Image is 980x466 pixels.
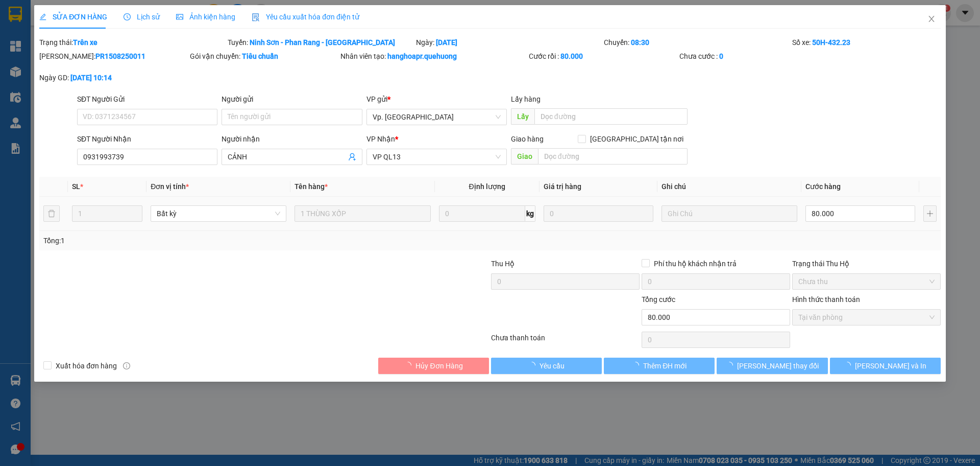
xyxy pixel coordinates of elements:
[923,205,937,222] button: plus
[643,360,687,371] span: Thêm ĐH mới
[378,358,489,374] button: Hủy Đơn Hàng
[124,13,160,21] span: Lịch sử
[70,74,112,82] b: [DATE] 10:14
[151,182,189,191] span: Đơn vị tính
[415,360,462,371] span: Hủy Đơn Hàng
[415,37,603,48] div: Ngày:
[39,72,188,83] div: Ngày GD:
[176,13,183,20] span: picture
[469,182,505,191] span: Định lượng
[387,52,457,60] b: hanghoapr.quehuong
[528,362,540,369] span: loading
[798,310,935,325] span: Tại văn phòng
[855,360,926,371] span: [PERSON_NAME] và In
[72,182,80,191] span: SL
[642,295,675,304] span: Tổng cước
[373,109,501,125] span: Vp. Phan Rang
[252,13,359,21] span: Yêu cầu xuất hóa đơn điện tử
[124,13,131,20] span: clock-circle
[43,235,378,246] div: Tổng: 1
[805,182,841,191] span: Cước hàng
[631,38,649,46] b: 08:30
[52,360,121,371] span: Xuất hóa đơn hàng
[792,295,860,304] label: Hình thức thanh toán
[830,358,941,374] button: [PERSON_NAME] và In
[511,108,534,125] span: Lấy
[340,51,527,62] div: Nhân viên tạo:
[798,274,935,289] span: Chưa thu
[39,51,188,62] div: [PERSON_NAME]:
[436,38,457,46] b: [DATE]
[544,182,581,191] span: Giá trị hàng
[38,37,227,48] div: Trạng thái:
[491,358,602,374] button: Yêu cầu
[586,133,688,145] span: [GEOGRAPHIC_DATA] tận nơi
[525,205,535,222] span: kg
[650,258,741,269] span: Phí thu hộ khách nhận trả
[77,133,217,145] div: SĐT Người Nhận
[227,37,415,48] div: Tuyến:
[560,52,583,60] b: 80.000
[366,135,395,143] span: VP Nhận
[540,360,565,371] span: Yêu cầu
[73,38,97,46] b: Trên xe
[222,133,362,145] div: Người nhận
[123,362,130,369] span: info-circle
[39,13,46,20] span: edit
[603,37,791,48] div: Chuyến:
[242,52,278,60] b: Tiêu chuẩn
[222,94,362,105] div: Người gửi
[373,149,501,165] span: VP QL13
[726,362,737,369] span: loading
[252,13,260,21] img: icon
[404,362,415,369] span: loading
[927,15,936,23] span: close
[529,51,677,62] div: Cước rồi :
[917,5,946,34] button: Close
[39,13,107,21] span: SỬA ĐƠN HÀNG
[604,358,715,374] button: Thêm ĐH mới
[538,148,688,165] input: Dọc đường
[511,135,544,143] span: Giao hàng
[544,205,653,222] input: 0
[511,95,541,103] span: Lấy hàng
[491,260,514,268] span: Thu Hộ
[348,153,356,161] span: user-add
[661,205,797,222] input: Ghi Chú
[366,94,507,105] div: VP gửi
[250,38,395,46] b: Ninh Sơn - Phan Rang - [GEOGRAPHIC_DATA]
[95,52,145,60] b: PR1508250011
[43,205,60,222] button: delete
[792,258,941,269] div: Trạng thái Thu Hộ
[844,362,855,369] span: loading
[737,360,819,371] span: [PERSON_NAME] thay đổi
[77,94,217,105] div: SĐT Người Gửi
[657,177,801,197] th: Ghi chú
[490,332,641,350] div: Chưa thanh toán
[534,108,688,125] input: Dọc đường
[295,182,328,191] span: Tên hàng
[511,148,538,165] span: Giao
[717,358,827,374] button: [PERSON_NAME] thay đổi
[176,13,235,21] span: Ảnh kiện hàng
[791,37,942,48] div: Số xe:
[295,205,430,222] input: VD: Bàn, Ghế
[812,38,850,46] b: 50H-432.23
[157,206,280,221] span: Bất kỳ
[719,52,723,60] b: 0
[679,51,828,62] div: Chưa cước :
[190,51,338,62] div: Gói vận chuyển:
[632,362,643,369] span: loading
